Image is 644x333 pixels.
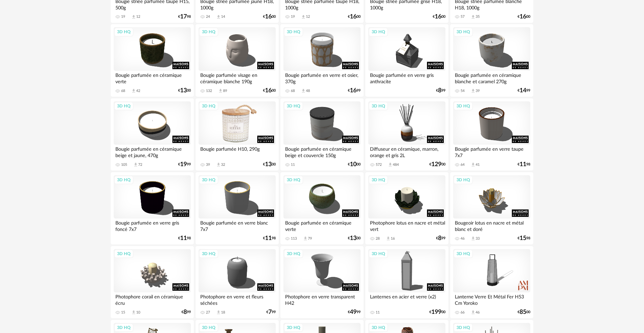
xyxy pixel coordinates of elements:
[181,310,191,315] div: € 99
[348,236,361,241] div: € 00
[180,236,187,241] span: 11
[461,236,465,241] div: 46
[291,89,295,93] div: 68
[265,236,272,241] span: 11
[221,14,225,19] div: 14
[291,14,295,19] div: 19
[369,249,388,258] div: 3D HQ
[369,323,388,332] div: 3D HQ
[138,162,142,167] div: 72
[114,292,191,306] div: Photophore corail en céramique écru
[131,14,136,19] span: Download icon
[308,236,312,241] div: 79
[121,310,125,315] div: 15
[369,176,388,184] div: 3D HQ
[111,98,194,171] a: 3D HQ Bougie parfumée en céramique beige et jaune, 470g 105 Download icon 72 €1999
[283,292,361,306] div: Photophore en verre transparent H42
[393,162,399,167] div: 484
[368,292,445,306] div: Lanternes en acier et verre (x2)
[263,236,276,241] div: € 98
[180,88,187,93] span: 13
[136,310,140,315] div: 10
[284,28,303,36] div: 3D HQ
[453,28,473,36] div: 3D HQ
[284,176,303,184] div: 3D HQ
[206,89,212,93] div: 132
[461,162,465,167] div: 64
[133,162,138,167] span: Download icon
[199,219,276,232] div: Bougie parfumée en verre blanc 7x7
[136,89,140,93] div: 42
[376,310,380,315] div: 11
[350,14,357,19] span: 16
[365,172,448,245] a: 3D HQ Photophore lotus en nacre et métal vert 28 Download icon 16 €899
[450,24,533,97] a: 3D HQ Bougie parfumée en céramique blanche et caramel 270g 54 Download icon 39 €1499
[301,88,306,93] span: Download icon
[178,88,191,93] div: € 00
[476,310,480,315] div: 46
[438,236,441,241] span: 8
[206,14,210,19] div: 24
[461,310,465,315] div: 66
[284,323,303,332] div: 3D HQ
[196,246,279,319] a: 3D HQ Photophore en verre et fleurs séchées 27 Download icon 18 €799
[365,246,448,319] a: 3D HQ Lanternes en acier et verre (x2) 11 €19900
[453,71,530,84] div: Bougie parfumée en céramique blanche et caramel 270g
[518,14,530,19] div: € 00
[453,145,530,158] div: Bougie parfumée en verre taupe 7x7
[263,162,276,167] div: € 00
[111,24,194,97] a: 3D HQ Bougie parfumée en céramique verte 68 Download icon 42 €1300
[518,236,530,241] div: € 98
[368,71,445,84] div: Bougie parfumée en verre gris anthracite
[216,310,221,315] span: Download icon
[291,162,295,167] div: 11
[218,88,223,93] span: Download icon
[471,236,476,241] span: Download icon
[348,14,361,19] div: € 00
[471,88,476,93] span: Download icon
[461,89,465,93] div: 54
[284,249,303,258] div: 3D HQ
[348,310,361,315] div: € 99
[114,102,133,110] div: 3D HQ
[268,310,272,315] span: 7
[431,162,441,167] span: 129
[520,14,526,19] span: 16
[199,145,276,158] div: Bougie parfumée H10, 290g
[368,145,445,158] div: Diffuseur en céramique, marron, orange et gris 2L
[111,246,194,319] a: 3D HQ Photophore corail en céramique écru 15 Download icon 10 €899
[429,310,445,315] div: € 00
[178,162,191,167] div: € 99
[520,162,526,167] span: 11
[121,14,125,19] div: 19
[183,310,187,315] span: 8
[206,310,210,315] div: 27
[306,14,310,19] div: 12
[471,162,476,167] span: Download icon
[365,98,448,171] a: 3D HQ Diffuseur en céramique, marron, orange et gris 2L 572 Download icon 484 €12900
[114,145,191,158] div: Bougie parfumée en céramique beige et jaune, 470g
[114,219,191,232] div: Bougie parfumée en verre gris foncé 7x7
[391,236,395,241] div: 16
[386,236,391,241] span: Download icon
[450,246,533,319] a: 3D HQ Lanterne Verre Et Métal Fer H53 Cm Yoroko 66 Download icon 46 €8500
[216,162,221,167] span: Download icon
[131,310,136,315] span: Download icon
[280,24,364,97] a: 3D HQ Bougie parfumée en verre et osier, 370g 68 Download icon 48 €1699
[283,219,361,232] div: Bougie parfumée en céramique verte
[221,310,225,315] div: 18
[280,172,364,245] a: 3D HQ Bougie parfumée en céramique verte 113 Download icon 79 €1300
[518,310,530,315] div: € 00
[388,162,393,167] span: Download icon
[114,28,133,36] div: 3D HQ
[303,236,308,241] span: Download icon
[265,162,272,167] span: 13
[376,236,380,241] div: 28
[436,88,445,93] div: € 99
[178,236,191,241] div: € 98
[180,14,187,19] span: 17
[114,71,191,84] div: Bougie parfumée en céramique verte
[196,98,279,171] a: 3D HQ Bougie parfumée H10, 290g 39 Download icon 32 €1300
[284,102,303,110] div: 3D HQ
[114,249,133,258] div: 3D HQ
